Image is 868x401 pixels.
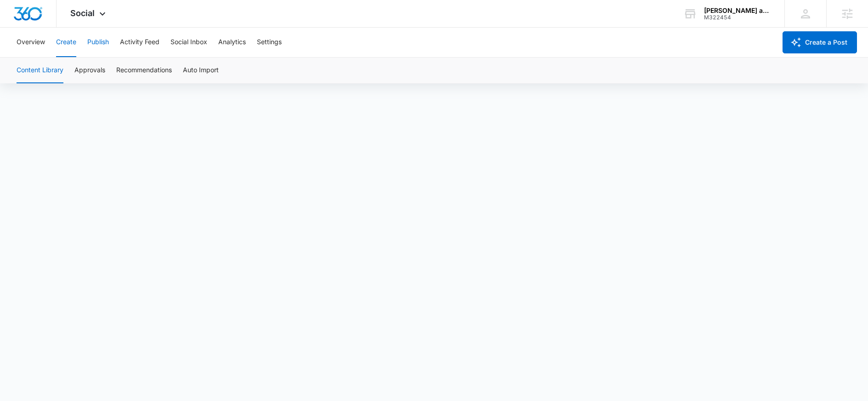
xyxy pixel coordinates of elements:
button: Content Library [17,58,63,83]
button: Settings [257,28,282,57]
div: account name [704,7,771,14]
button: Auto Import [183,58,219,83]
span: Social [70,8,95,18]
button: Publish [87,28,109,57]
button: Create [56,28,76,57]
button: Create a Post [783,31,857,53]
button: Overview [17,28,45,57]
button: Activity Feed [120,28,159,57]
button: Social Inbox [170,28,207,57]
button: Approvals [74,58,105,83]
button: Recommendations [116,58,172,83]
div: account id [704,14,771,21]
button: Analytics [218,28,246,57]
